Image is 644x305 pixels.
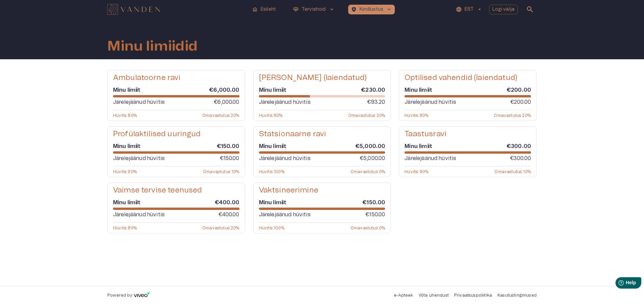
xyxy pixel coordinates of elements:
[259,98,311,106] p: Järelejäänud hüvitis
[367,98,385,106] p: €93.20
[259,129,326,139] h5: Statsionaarne ravi
[405,169,428,174] p: Hüvitis : 90 %
[113,225,137,230] p: Hüvitis : 80 %
[259,225,284,230] p: Hüvitis : 100 %
[215,199,239,206] h6: €400.00
[107,5,247,14] a: Navigate to homepage
[386,6,392,12] span: keyboard_arrow_down
[113,154,165,162] p: Järelejäänud hüvitis
[351,225,385,230] p: Omavastutus : 0 %
[394,293,413,297] a: e-Apteek
[351,169,385,174] p: Omavastutus : 0 %
[261,6,276,13] p: Esileht
[302,6,326,13] p: Tervishoid
[355,143,385,150] h6: €5,000.00
[259,199,287,206] h6: Minu limiit
[290,5,337,14] button: ecg_heartTervishoidkeyboard_arrow_down
[494,113,531,118] p: Omavastutus : 20 %
[113,98,165,106] p: Järelejäänud hüvitis
[107,4,160,15] img: Vanden logo
[510,154,531,162] p: €300.00
[113,199,141,206] h6: Minu limiit
[526,5,534,13] span: search
[202,225,239,230] p: Omavastutus : 20 %
[492,6,515,13] p: Logi välja
[405,73,517,83] h5: Optilised vahendid (laiendatud)
[217,143,239,150] h6: €150.00
[249,5,279,14] button: homeEsileht
[455,5,483,14] button: EST
[405,86,432,94] h6: Minu limiit
[214,98,239,106] p: €6,000.00
[107,293,132,298] p: Powered by
[259,211,311,219] p: Järelejäänud hüvitis
[592,275,644,293] iframe: Help widget launcher
[360,154,385,162] p: €5,000.00
[107,39,198,54] h1: Minu limiidid
[361,86,385,94] h6: €230.00
[113,129,201,139] h5: Profülaktilised uuringud
[113,143,141,150] h6: Minu limiit
[362,199,385,206] h6: €150.00
[329,6,335,12] span: keyboard_arrow_down
[523,3,537,16] button: open search modal
[489,5,518,14] button: Logi välja
[113,211,165,219] p: Järelejäänud hüvitis
[497,293,537,297] a: Kasutustingimused
[405,98,456,106] p: Järelejäänud hüvitis
[419,293,449,298] p: Võta ühendust
[348,113,385,118] p: Omavastutus : 20 %
[405,154,456,162] p: Järelejäänud hüvitis
[293,6,299,12] span: ecg_heart
[405,143,432,150] h6: Minu limiit
[259,73,367,83] h5: [PERSON_NAME] (laiendatud)
[506,143,531,150] h6: €300.00
[365,211,385,219] p: €150.00
[259,185,318,195] h5: Vaktsineerimine
[465,6,474,13] p: EST
[259,86,287,94] h6: Minu limiit
[351,6,357,12] span: health_and_safety
[506,86,531,94] h6: €200.00
[510,98,531,106] p: €200.00
[113,73,181,83] h5: Ambulatoorne ravi
[220,154,239,162] p: €150.00
[259,113,283,118] p: Hüvitis : 80 %
[203,169,239,174] p: Omavastutus : 10 %
[259,143,287,150] h6: Minu limiit
[113,113,137,118] p: Hüvitis : 80 %
[252,6,258,12] span: home
[348,5,395,14] button: health_and_safetyKindlustuskeyboard_arrow_down
[218,211,239,219] p: €400.00
[360,6,384,13] p: Kindlustus
[202,113,239,118] p: Omavastutus : 20 %
[259,154,311,162] p: Järelejäänud hüvitis
[209,86,239,94] h6: €6,000.00
[405,113,428,118] p: Hüvitis : 80 %
[494,169,531,174] p: Omavastutus : 10 %
[113,185,202,195] h5: Vaimse tervise teenused
[113,169,137,174] p: Hüvitis : 90 %
[113,86,141,94] h6: Minu limiit
[259,169,284,174] p: Hüvitis : 100 %
[405,129,446,139] h5: Taastusravi
[454,293,492,297] a: Privaatsuspoliitika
